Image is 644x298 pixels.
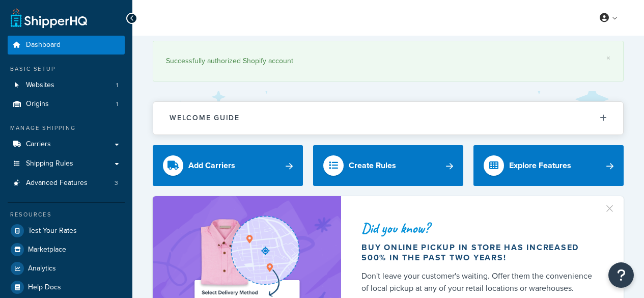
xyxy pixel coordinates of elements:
span: Help Docs [28,283,61,292]
span: Marketplace [28,246,66,254]
div: Manage Shipping [8,124,125,132]
div: Buy online pickup in store has increased 500% in the past two years! [361,242,599,263]
a: Dashboard [8,36,125,55]
span: Test Your Rates [28,227,77,235]
span: Websites [26,81,54,90]
div: Resources [8,210,125,219]
a: Marketplace [8,240,125,259]
a: Explore Features [473,145,624,186]
a: Create Rules [313,145,463,186]
div: Successfully authorized Shopify account [166,54,610,68]
div: Did you know? [361,221,599,235]
span: Carriers [26,140,51,149]
a: Websites1 [8,76,125,95]
span: 3 [115,179,118,187]
a: Shipping Rules [8,154,125,173]
span: 1 [116,81,118,90]
div: Basic Setup [8,65,125,73]
span: Shipping Rules [26,159,73,168]
a: Test Your Rates [8,222,125,240]
a: × [606,54,610,62]
li: Websites [8,76,125,95]
li: Origins [8,95,125,114]
a: Carriers [8,135,125,154]
a: Add Carriers [153,145,303,186]
a: Advanced Features3 [8,174,125,193]
div: Create Rules [349,158,396,173]
div: Explore Features [509,158,571,173]
li: Advanced Features [8,174,125,193]
span: Origins [26,100,49,109]
span: Analytics [28,264,56,273]
div: Don't leave your customer's waiting. Offer them the convenience of local pickup at any of your re... [361,270,599,294]
span: 1 [116,100,118,109]
button: Welcome Guide [153,102,623,134]
h2: Welcome Guide [170,114,240,122]
a: Help Docs [8,278,125,296]
span: Dashboard [26,41,61,49]
div: Add Carriers [188,158,235,173]
span: Advanced Features [26,179,88,187]
button: Open Resource Center [608,262,634,288]
a: Origins1 [8,95,125,114]
a: Analytics [8,259,125,278]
